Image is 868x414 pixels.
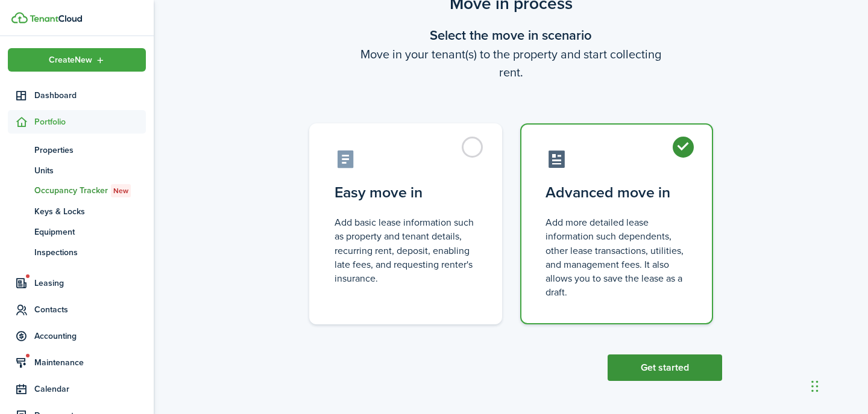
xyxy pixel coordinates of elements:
[34,89,146,102] span: Dashboard
[34,205,146,218] span: Keys & Locks
[34,164,146,177] span: Units
[8,181,146,201] a: Occupancy TrackerNew
[34,330,146,342] span: Accounting
[811,368,819,404] div: Drag
[11,12,28,23] img: TenantCloud
[808,356,868,414] iframe: Chat Widget
[49,56,92,64] span: Create New
[8,140,146,160] a: Properties
[34,144,146,156] span: Properties
[335,182,477,203] control-radio-card-title: Easy move in
[34,303,146,316] span: Contacts
[8,221,146,242] a: Equipment
[34,226,146,238] span: Equipment
[34,356,146,369] span: Maintenance
[8,201,146,221] a: Keys & Locks
[300,25,722,45] wizard-step-header-title: Select the move in scenario
[34,246,146,259] span: Inspections
[546,182,688,203] control-radio-card-title: Advanced move in
[300,45,722,81] wizard-step-header-description: Move in your tenant(s) to the property and start collecting rent.
[34,383,146,395] span: Calendar
[113,185,128,196] span: New
[34,116,146,128] span: Portfolio
[34,277,146,289] span: Leasing
[335,215,477,285] control-radio-card-description: Add basic lease information such as property and tenant details, recurring rent, deposit, enablin...
[8,84,146,107] a: Dashboard
[30,15,82,22] img: TenantCloud
[546,215,688,299] control-radio-card-description: Add more detailed lease information such dependents, other lease transactions, utilities, and man...
[608,354,722,381] button: Get started
[34,184,146,197] span: Occupancy Tracker
[8,242,146,262] a: Inspections
[8,160,146,181] a: Units
[8,48,146,72] button: Open menu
